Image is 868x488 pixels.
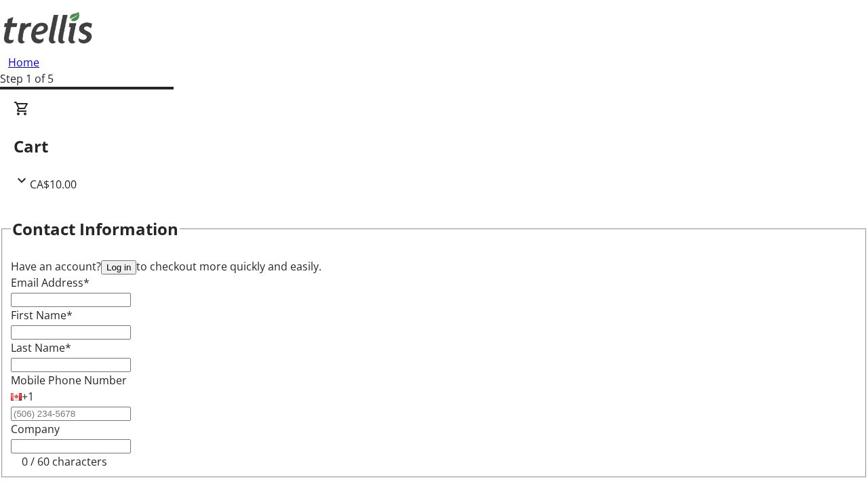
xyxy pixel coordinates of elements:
tr-character-limit: 0 / 60 characters [22,454,107,469]
span: CA$10.00 [30,177,77,192]
h2: Cart [14,134,854,159]
label: Company [11,422,60,436]
div: CartCA$10.00 [14,100,854,192]
label: First Name* [11,308,73,323]
label: Last Name* [11,340,71,355]
input: (506) 234-5678 [11,407,131,421]
label: Mobile Phone Number [11,373,127,388]
div: Have an account? to checkout more quickly and easily. [11,258,857,274]
button: Log in [101,260,136,274]
label: Email Address* [11,275,90,290]
h2: Contact Information [12,217,178,241]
